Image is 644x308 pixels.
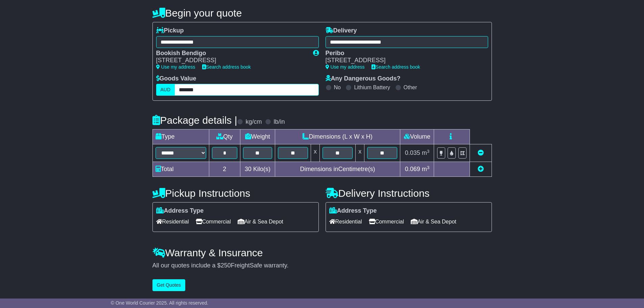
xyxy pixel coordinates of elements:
span: 250 [221,262,231,269]
div: [STREET_ADDRESS] [326,57,481,64]
a: Add new item [478,166,484,172]
div: Peribo [326,50,481,57]
label: No [334,84,341,91]
span: © One World Courier 2025. All rights reserved. [111,300,209,306]
span: 0.069 [405,166,420,172]
td: Qty [209,129,240,144]
td: Total [152,162,209,177]
a: Use my address [326,64,365,70]
h4: Pickup Instructions [152,188,319,199]
td: Type [152,129,209,144]
label: Lithium Battery [354,84,390,91]
div: Bookish Bendigo [156,50,306,57]
div: All our quotes include a $ FreightSafe warranty. [152,262,492,269]
span: m [422,166,430,172]
h4: Begin your quote [152,7,492,19]
label: Other [404,84,417,91]
td: Kilo(s) [240,162,275,177]
label: Any Dangerous Goods? [326,75,401,82]
label: Goods Value [156,75,196,82]
label: lb/in [273,118,285,126]
sup: 3 [427,149,430,154]
td: Volume [400,129,434,144]
td: Weight [240,129,275,144]
a: Use my address [156,64,195,70]
td: x [311,144,319,162]
sup: 3 [427,165,430,170]
div: [STREET_ADDRESS] [156,57,306,64]
td: Dimensions (L x W x H) [275,129,400,144]
span: 30 [245,166,252,172]
td: x [356,144,364,162]
span: Commercial [369,216,404,227]
span: Commercial [196,216,231,227]
span: m [422,149,430,156]
h4: Package details | [152,115,237,126]
span: Residential [329,216,362,227]
span: Air & Sea Depot [238,216,283,227]
h4: Warranty & Insurance [152,247,492,258]
span: Residential [156,216,189,227]
a: Remove this item [478,149,484,156]
label: kg/cm [245,118,262,126]
h4: Delivery Instructions [326,188,492,199]
label: Address Type [156,207,204,215]
a: Search address book [372,64,420,70]
span: 0.035 [405,149,420,156]
span: Air & Sea Depot [411,216,456,227]
label: Pickup [156,27,184,34]
td: Dimensions in Centimetre(s) [275,162,400,177]
label: AUD [156,84,175,96]
td: 2 [209,162,240,177]
a: Search address book [202,64,251,70]
button: Get Quotes [152,279,186,291]
label: Delivery [326,27,357,34]
label: Address Type [329,207,377,215]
